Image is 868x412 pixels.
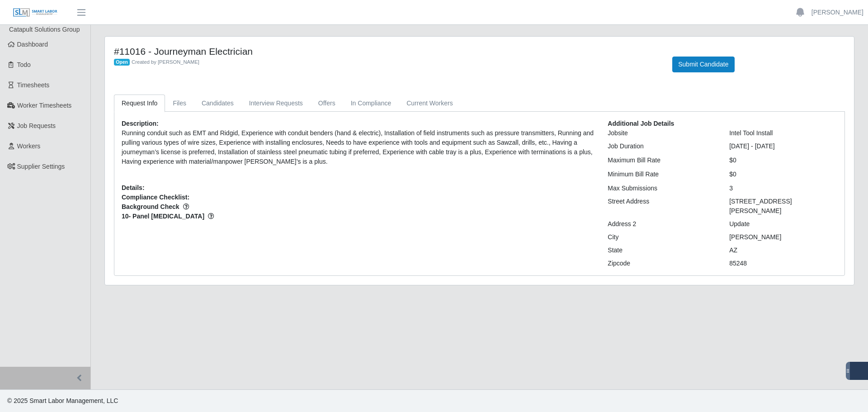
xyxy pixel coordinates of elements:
div: City [601,232,722,242]
div: Address 2 [601,219,722,229]
a: Current Workers [399,95,460,112]
div: Job Duration [601,142,722,151]
div: 85248 [722,259,844,268]
div: State [601,246,722,255]
span: Worker Timesheets [17,102,71,109]
div: [PERSON_NAME] [722,232,844,242]
b: Details: [122,184,145,191]
div: $0 [722,170,844,179]
a: [PERSON_NAME] [811,8,863,17]
div: Update [722,219,844,229]
div: Maximum Bill Rate [601,156,722,165]
a: Candidates [194,95,241,112]
div: AZ [722,246,844,255]
span: Background Check [122,202,594,212]
span: Timesheets [17,81,50,89]
span: Job Requests [17,122,56,129]
div: Street Address [601,197,722,216]
span: 10- Panel [MEDICAL_DATA] [122,212,594,221]
p: Running conduit such as EMT and Ridgid, Experience with conduit benders (hand & electric), Instal... [122,128,594,166]
div: [STREET_ADDRESS][PERSON_NAME] [722,197,844,216]
span: Todo [17,61,31,68]
h4: #11016 - Journeyman Electrician [114,46,659,57]
a: Interview Requests [241,95,311,112]
span: © 2025 Smart Labor Management, LLC [7,397,118,404]
div: Zipcode [601,259,722,268]
a: Files [165,95,194,112]
button: Submit Candidate [672,57,734,72]
div: Jobsite [601,128,722,138]
div: [DATE] - [DATE] [722,142,844,151]
div: Intel Tool Install [722,128,844,138]
div: Max Submissions [601,184,722,193]
span: Open [114,59,130,66]
span: Created by [PERSON_NAME] [132,59,199,65]
b: Compliance Checklist: [122,194,189,201]
div: $0 [722,156,844,165]
img: SLM Logo [13,8,58,18]
span: Catapult Solutions Group [9,26,80,33]
a: Request Info [114,95,165,112]
a: In Compliance [343,95,399,112]
span: Supplier Settings [17,163,65,170]
div: 3 [722,184,844,193]
b: Additional Job Details [608,120,674,127]
a: Offers [311,95,343,112]
span: Workers [17,142,41,150]
span: Dashboard [17,41,48,48]
b: Description: [122,120,159,127]
div: Minimum Bill Rate [601,170,722,179]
